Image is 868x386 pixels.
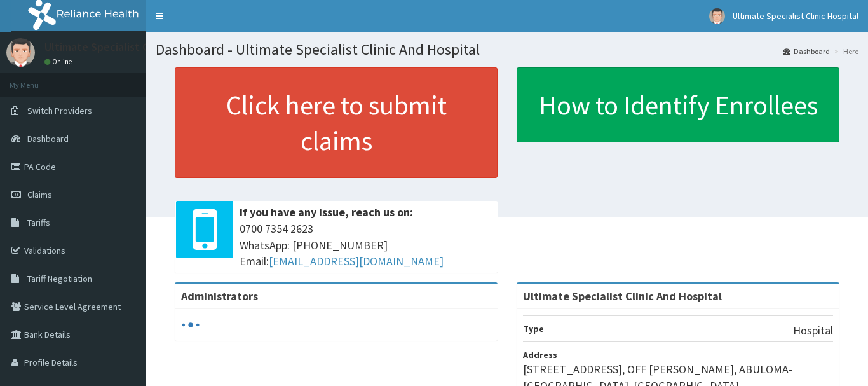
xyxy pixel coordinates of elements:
a: Dashboard [783,46,830,57]
a: Click here to submit claims [175,67,498,178]
h1: Dashboard - Ultimate Specialist Clinic And Hospital [156,41,858,58]
a: How to Identify Enrollees [517,67,839,142]
span: Tariff Negotiation [27,273,92,284]
li: Here [831,46,858,57]
a: [EMAIL_ADDRESS][DOMAIN_NAME] [269,254,444,268]
span: Tariffs [27,217,50,228]
img: User Image [6,38,35,67]
b: Administrators [181,289,258,303]
b: If you have any issue, reach us on: [240,205,413,219]
span: Switch Providers [27,105,92,116]
span: Dashboard [27,133,69,144]
span: Ultimate Specialist Clinic Hospital [733,10,858,22]
strong: Ultimate Specialist Clinic And Hospital [523,289,722,303]
span: Claims [27,189,52,200]
b: Type [523,323,544,334]
img: User Image [709,8,725,24]
span: 0700 7354 2623 WhatsApp: [PHONE_NUMBER] Email: [240,221,491,270]
p: Hospital [793,322,833,339]
svg: audio-loading [181,315,200,334]
p: Ultimate Specialist Clinic Hospital [44,41,214,53]
b: Address [523,349,557,361]
a: Online [44,57,75,66]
